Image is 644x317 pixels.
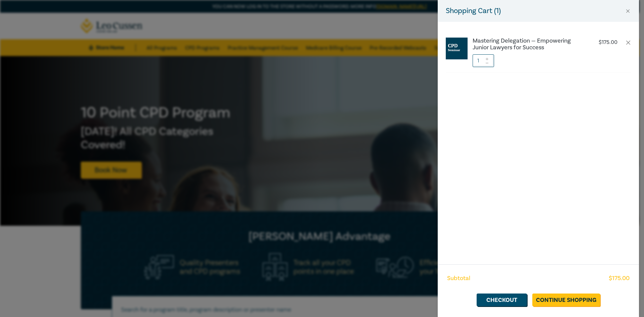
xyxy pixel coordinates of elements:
input: 1 [473,54,494,67]
a: Mastering Delegation — Empowering Junior Lawyers for Success [473,38,584,51]
a: Continue Shopping [532,294,600,306]
button: Close [625,8,631,14]
span: $ 175.00 [609,274,630,283]
h5: Shopping Cart ( 1 ) [446,5,501,16]
p: $ 175.00 [599,39,618,46]
a: Checkout [477,294,527,306]
span: Subtotal [447,274,470,283]
img: CPD%20Seminar.jpg [446,38,468,59]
